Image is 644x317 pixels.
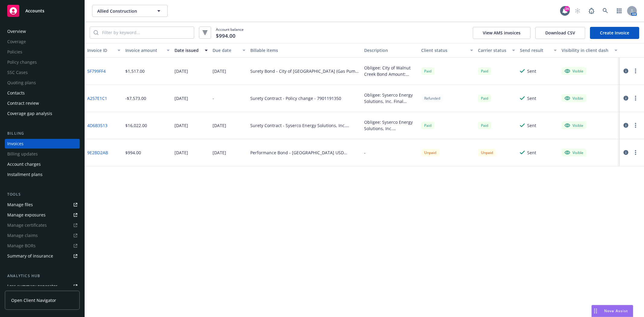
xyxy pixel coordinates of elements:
span: Policy changes [5,57,80,67]
a: Switch app [613,5,625,17]
a: Loss summary generator [5,281,80,291]
span: Manage certificates [5,220,80,230]
span: Accounts [25,8,44,13]
span: Paid [478,94,491,102]
div: [DATE] [213,149,226,156]
div: Summary of insurance [7,251,53,261]
div: Invoice ID [87,47,114,53]
div: Invoice amount [125,47,163,53]
div: Tools [5,191,80,197]
span: Manage claims [5,231,80,240]
div: Unpaid [478,149,496,156]
div: Account charges [7,159,41,169]
div: - [213,95,214,101]
a: Invoices [5,139,80,149]
div: Loss summary generator [7,281,57,291]
div: Installment plans [7,170,43,179]
a: Contacts [5,88,80,98]
div: Drag to move [592,305,599,317]
a: A257E1C1 [87,95,107,101]
div: [DATE] [175,95,188,101]
div: Surety Contract - Policy change - 7901191350 [250,95,341,101]
a: 9E2BD2AB [87,149,108,156]
a: 4D6B3513 [87,122,107,129]
button: Nova Assist [591,305,633,317]
button: Carrier status [476,43,517,58]
a: Overview [5,27,80,36]
span: $994.00 [216,32,235,40]
div: Visibility in client dash [562,47,611,53]
a: Start snowing [572,5,584,17]
div: Sent [527,149,536,156]
div: Sent [527,95,536,101]
div: Obligee: Syserco Energy Solutions, Inc. Contract/Bond Amount: $640,867.00 Project: [GEOGRAPHIC_DA... [364,119,416,132]
a: Contract review [5,98,80,108]
span: Billing updates [5,149,80,159]
div: Analytics hub [5,273,80,279]
span: Open Client Navigator [11,297,56,303]
div: [DATE] [175,68,188,74]
div: Visible [565,68,583,74]
div: Surety Bond - City of [GEOGRAPHIC_DATA] (Gas Pump Awing Roof Panel Replacement - Corp Yard) - 070... [250,68,359,74]
a: Summary of insurance [5,251,80,261]
div: Billable items [250,47,359,53]
a: Installment plans [5,170,80,179]
div: Visible [565,150,583,155]
svg: Search [94,30,98,35]
span: Nova Assist [604,308,628,313]
div: Sent [527,122,536,129]
div: Date issued [175,47,201,53]
button: Download CSV [535,27,585,39]
div: Obligee: City of Walnut Creek Bond Amount: $29,560.00 Gas Pump Awning Roof Panel Replacement - Co... [364,65,416,77]
div: Send result [520,47,550,53]
button: Billable items [248,43,362,58]
span: Allied Construction [97,8,149,14]
a: 5F799FF4 [87,68,106,74]
div: Visible [565,95,583,101]
div: Coverage gap analysis [7,109,52,118]
div: $1,517.00 [125,68,145,74]
div: Paid [478,122,491,129]
div: Client status [421,47,467,53]
div: Invoices [7,139,24,149]
div: Billing [5,130,80,136]
span: Policies [5,47,80,57]
div: - [364,149,366,156]
span: Quoting plans [5,78,80,88]
div: [DATE] [213,68,226,74]
div: $16,022.00 [125,122,147,129]
div: Manage exposures [7,210,46,220]
div: Contacts [7,88,25,98]
div: Sent [527,68,536,74]
a: Coverage gap analysis [5,109,80,118]
div: -$7,573.00 [125,95,146,101]
a: Manage exposures [5,210,80,220]
button: Description [362,43,419,58]
input: Filter by keyword... [98,27,194,38]
div: 24 [564,6,570,11]
button: Send result [517,43,559,58]
div: Performance Bond - [GEOGRAPHIC_DATA] USD ([PERSON_NAME][GEOGRAPHIC_DATA]) - 070221748 [250,149,359,156]
div: $994.00 [125,149,141,156]
a: Report a Bug [585,5,598,17]
span: Manage BORs [5,241,80,251]
button: Date issued [172,43,210,58]
div: Description [364,47,416,53]
div: [DATE] [175,149,188,156]
div: Visible [565,123,583,128]
div: Paid [478,67,491,75]
div: Obligee: Syserco Energy Solutions, Inc. Final Contract Price/Bond Amount: $337,944.00 Project: [G... [364,92,416,104]
a: Account charges [5,159,80,169]
div: Paid [421,67,434,75]
button: Invoice ID [85,43,123,58]
div: Manage files [7,200,33,210]
button: Invoice amount [123,43,172,58]
span: Account balance [216,27,244,38]
span: Coverage [5,37,80,46]
div: Paid [421,122,434,129]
